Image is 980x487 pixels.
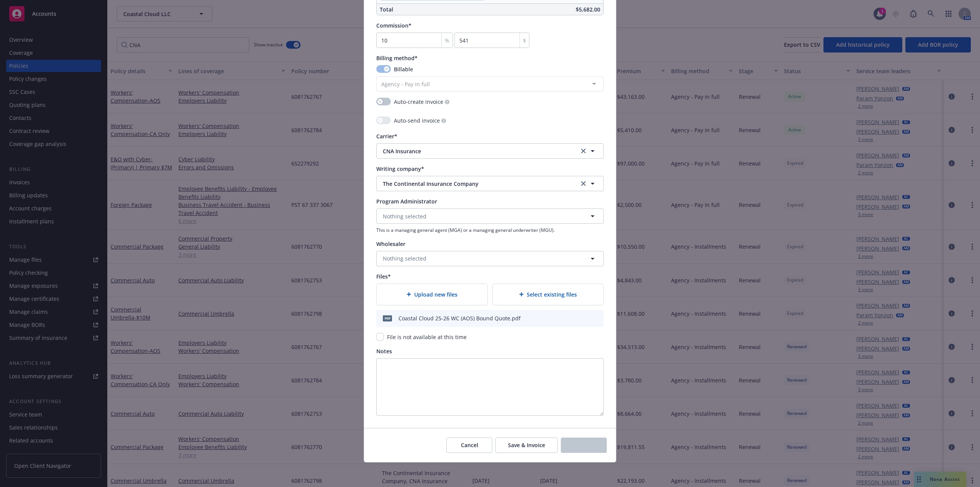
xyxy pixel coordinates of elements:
[380,6,393,13] span: Total
[383,147,567,155] span: CNA Insurance
[376,165,424,172] span: Writing company*
[387,333,467,341] span: File is not available at this time
[376,284,488,305] div: Upload new files
[561,438,607,453] button: Save
[461,441,478,449] span: Cancel
[579,179,588,188] a: clear selection
[376,133,397,140] span: Carrier*
[495,438,558,453] button: Save & Invoice
[376,208,604,224] button: Nothing selected
[523,36,526,44] span: $
[376,227,604,233] span: This is a managing general agent (MGA) or a managing general underwriter (MGU).
[394,98,443,106] span: Auto-create invoice
[446,438,492,453] button: Cancel
[376,176,604,191] button: The Continental Insurance Companyclear selection
[383,212,426,220] span: Nothing selected
[383,315,392,321] span: pdf
[376,273,391,280] span: Files*
[399,314,521,322] div: Coastal Cloud 25-26 WC (AOS) Bound Quote.pdf
[527,290,577,298] span: Select existing files
[376,54,604,92] span: Billing method*BillableAgency - Pay in full
[595,314,601,322] button: archive file
[414,290,457,298] span: Upload new files
[376,198,437,205] span: Program Administrator
[376,54,418,62] span: Billing method*
[445,36,449,44] span: %
[376,65,604,73] div: Billable
[579,146,588,156] a: clear selection
[394,116,440,125] span: Auto-send invoice
[383,254,426,262] span: Nothing selected
[376,22,412,29] span: Commission*
[376,251,604,266] button: Nothing selected
[508,441,545,449] span: Save & Invoice
[576,6,600,13] span: $5,682.00
[492,284,604,305] div: Select existing files
[376,143,604,159] button: CNA Insuranceclear selection
[376,348,392,355] span: Notes
[376,240,405,248] span: Wholesaler
[383,180,567,188] span: The Continental Insurance Company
